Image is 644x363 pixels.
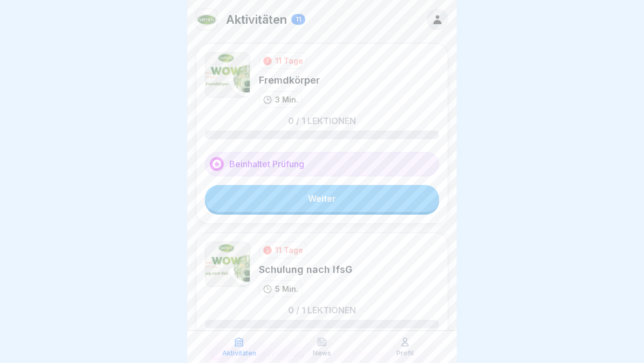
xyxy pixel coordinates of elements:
p: 0 / 1 Lektionen [288,306,356,314]
img: tkgbk1fn8zp48wne4tjen41h.png [205,52,250,98]
div: Schulung nach IfsG [259,263,352,276]
div: Beinhaltet Prüfung [205,152,439,176]
p: News [313,350,331,357]
div: 11 Tage [275,244,303,256]
p: 0 / 1 Lektionen [288,117,356,125]
div: 11 Tage [275,55,303,66]
img: gws61i47o4mae1p22ztlfgxa.png [205,242,250,287]
div: 11 [291,14,305,25]
p: Aktivitäten [222,350,256,357]
img: kf7i1i887rzam0di2wc6oekd.png [196,9,217,30]
a: Weiter [205,185,439,212]
div: Fremdkörper [259,73,320,87]
p: 3 Min. [275,94,298,105]
p: Aktivitäten [226,12,287,26]
p: Profil [396,350,414,357]
p: 5 Min. [275,283,298,294]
